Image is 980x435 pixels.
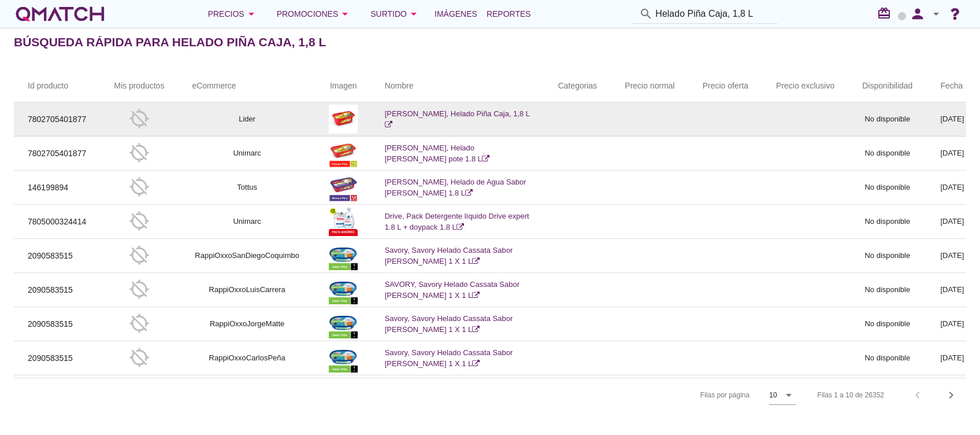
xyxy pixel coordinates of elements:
[385,212,529,232] a: Drive, Pack Detergente líquido Drive expert 1.8 L + doypack 1.8 L
[926,375,978,410] td: [DATE]
[361,2,430,25] button: Surtido
[129,245,150,266] i: gps_off
[848,341,926,375] td: No disponible
[28,113,86,126] p: 7802705401877
[385,280,519,300] a: SAVORY, Savory Helado Cassata Sabor [PERSON_NAME] 1 X 1 L
[848,205,926,239] td: No disponible
[371,70,544,102] th: Nombre: Not sorted.
[129,279,150,300] i: gps_off
[28,216,86,228] p: 7805000324414
[689,70,762,102] th: Precio oferta: Not sorted.
[655,5,771,23] input: Buscar productos
[28,250,86,262] p: 2090583515
[370,7,421,21] div: Surtido
[848,70,926,102] th: Disponibilidad: Not sorted.
[178,102,316,137] td: Lider
[178,137,316,171] td: Unimarc
[877,6,896,20] i: redeem
[385,246,513,266] a: Savory, Savory Helado Cassata Sabor [PERSON_NAME] 1 X 1 L
[941,385,962,405] button: Next page
[926,102,978,137] td: [DATE]
[129,108,150,129] i: gps_off
[28,318,86,330] p: 2090583515
[926,205,978,239] td: [DATE]
[14,70,100,102] th: Id producto: Not sorted.
[926,70,978,102] th: Fecha: Not sorted.
[611,70,688,102] th: Precio normal: Not sorted.
[407,7,421,21] i: arrow_drop_down
[385,109,530,130] a: [PERSON_NAME], Helado Piña Caja, 1,8 L
[178,70,316,102] th: eCommerce: Not sorted.
[178,307,316,341] td: RappiOxxoJorgeMatte
[385,314,513,334] a: Savory, Savory Helado Cassata Sabor [PERSON_NAME] 1 X 1 L
[14,2,106,25] a: white-qmatch-logo
[199,2,268,25] button: Precios
[178,239,316,273] td: RappiOxxoSanDiegoCoquimbo
[208,7,258,21] div: Precios
[848,307,926,341] td: No disponible
[178,341,316,375] td: RappiOxxoCarlosPeña
[129,313,150,334] i: gps_off
[28,148,86,160] p: 7802705401877
[848,137,926,171] td: No disponible
[762,70,848,102] th: Precio exclusivo: Not sorted.
[769,390,777,400] div: 10
[316,70,371,102] th: Imagen: Not sorted.
[544,70,611,102] th: Categorias: Not sorted.
[818,390,884,400] div: Filas 1 a 10 de 26352
[944,388,958,402] i: chevron_right
[385,178,526,198] a: [PERSON_NAME], Helado de Agua Sabor [PERSON_NAME] 1.8 L
[926,307,978,341] td: [DATE]
[28,284,86,296] p: 2090583515
[385,348,513,368] a: Savory, Savory Helado Cassata Sabor [PERSON_NAME] 1 X 1 L
[848,239,926,273] td: No disponible
[848,273,926,307] td: No disponible
[178,171,316,205] td: Tottus
[487,7,531,21] span: Reportes
[100,70,178,102] th: Mis productos: Not sorted.
[268,2,362,25] button: Promociones
[430,2,482,25] a: Imágenes
[129,142,150,163] i: gps_off
[782,388,796,402] i: arrow_drop_down
[848,375,926,410] td: No disponible
[926,341,978,375] td: [DATE]
[129,176,150,197] i: gps_off
[926,171,978,205] td: [DATE]
[435,7,477,21] span: Imágenes
[178,375,316,410] td: RappiOxxoJuanMoya
[14,33,326,51] h2: Búsqueda rápida para Helado Piña Caja, 1,8 L
[482,2,536,25] a: Reportes
[178,273,316,307] td: RappiOxxoLuisCarrera
[338,7,352,21] i: arrow_drop_down
[926,137,978,171] td: [DATE]
[129,211,150,231] i: gps_off
[28,352,86,364] p: 2090583515
[906,6,929,22] i: person
[178,205,316,239] td: Unimarc
[28,182,86,194] p: 146199894
[848,171,926,205] td: No disponible
[926,239,978,273] td: [DATE]
[929,7,943,21] i: arrow_drop_down
[129,347,150,368] i: gps_off
[385,143,489,164] a: [PERSON_NAME], Helado [PERSON_NAME] pote 1.8 L
[585,378,796,412] div: Filas por página
[848,102,926,137] td: No disponible
[926,273,978,307] td: [DATE]
[639,7,653,21] i: search
[244,7,258,21] i: arrow_drop_down
[277,7,352,21] div: Promociones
